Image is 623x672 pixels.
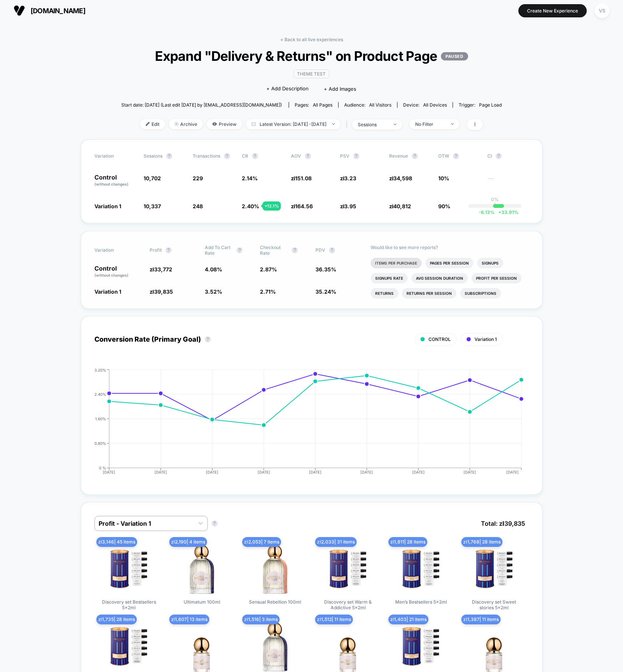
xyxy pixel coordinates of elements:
span: 10% [438,175,449,181]
span: 248 [193,203,203,209]
span: AOV [291,153,301,159]
tspan: [DATE] [506,470,519,474]
span: Variation 1 [94,203,121,209]
img: end [394,124,396,125]
span: Ultimatum 100ml [184,599,220,605]
span: CI [487,153,529,159]
span: Transactions [193,153,220,159]
span: 3.95 [344,203,356,209]
span: Discovery set Sweet stories 5x2ml [466,599,523,610]
button: ? [166,153,172,159]
span: 151.08 [295,175,312,181]
span: CONTROL [428,336,451,342]
span: | [344,119,352,130]
span: Expand "Delivery & Returns" on Product Page [141,48,483,64]
div: VS [595,3,609,18]
li: Items Per Purchase [371,258,422,268]
span: 2.14 % [242,175,258,181]
span: (without changes) [94,182,128,186]
span: -6.13 % [479,209,495,215]
tspan: [DATE] [103,470,116,474]
button: [DOMAIN_NAME] [11,5,88,17]
span: Total: zł 39,835 [477,516,529,531]
span: --- [487,176,529,187]
div: Audience: [344,102,391,108]
button: ? [252,153,258,159]
button: ? [329,247,335,253]
span: zł 3,146 | 45 items [96,537,137,547]
img: end [175,122,178,126]
span: all pages [313,102,332,108]
span: zł [291,175,312,181]
span: (without changes) [94,273,128,277]
span: OTW [438,153,480,159]
span: zł 2,190 | 4 items [169,537,207,547]
span: Theme Test [294,70,329,78]
tspan: 3.20% [94,367,106,372]
span: 33,772 [154,266,172,273]
span: Edit [140,119,165,129]
img: Men’s Bestsellers 5x2ml [394,542,447,595]
span: zł [150,288,173,295]
button: VS [592,3,612,19]
img: Ultimatum 100ml [175,542,228,595]
p: PAUSED [441,52,468,60]
span: PSV [340,153,349,159]
span: zł 1,403 | 21 items [388,615,428,624]
div: Pages: [295,102,332,108]
span: [DOMAIN_NAME] [31,7,85,15]
span: 35.24 % [315,288,336,295]
img: calendar [252,122,256,126]
span: 40,812 [393,203,411,209]
span: zł 1,387 | 11 items [461,615,500,624]
img: edit [146,122,150,126]
span: 3.52 % [205,288,222,295]
tspan: 2.40% [94,392,106,396]
span: zł 1,607 | 13 items [169,615,209,624]
span: zł [291,203,313,209]
span: zł [389,175,413,181]
span: + Add Images [324,86,356,92]
span: 2.71 % [260,288,276,295]
span: 10,337 [144,203,161,209]
span: 3.23 [344,175,356,181]
span: Men’s Bestsellers 5x2ml [395,599,447,605]
span: CR [242,153,248,159]
span: Discovery set Bestsellers 5x2ml [100,599,157,610]
span: zł [340,203,357,209]
span: 229 [193,175,203,181]
button: Create New Experience [518,4,587,17]
img: Discovery set Sweet stories 5x2ml [468,542,521,595]
button: ? [205,336,211,342]
span: Device: [397,102,453,108]
tspan: [DATE] [258,470,270,474]
p: Would like to see more reports? [371,245,529,250]
span: Variation 1 [475,336,497,342]
span: 39,835 [154,288,173,295]
tspan: [DATE] [464,470,476,474]
a: < Back to all live experiences [280,37,343,42]
span: zł 1,768 | 28 items [461,537,502,547]
button: ? [305,153,311,159]
span: 2.87 % [260,266,277,273]
span: 34,598 [393,175,412,181]
p: | [494,202,496,208]
button: ? [496,153,502,159]
div: Trigger: [459,102,502,108]
span: 164.56 [295,203,313,209]
button: ? [224,153,230,159]
button: ? [237,247,243,253]
span: + Add Description [266,85,309,93]
li: Subscriptions [460,288,501,299]
li: Pages Per Session [425,258,473,268]
span: Discovery set Warm & Addictive 5x2ml [320,599,376,610]
span: zł 1,811 | 28 items [388,537,427,547]
span: 36.35 % [315,266,336,273]
li: Returns Per Session [402,288,456,299]
div: sessions [358,122,388,127]
span: 33.91 % [495,209,518,215]
p: Control [94,265,142,278]
button: ? [412,153,418,159]
tspan: [DATE] [155,470,167,474]
p: Control [94,174,136,187]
